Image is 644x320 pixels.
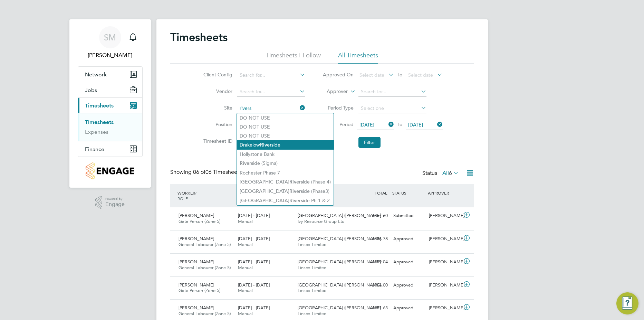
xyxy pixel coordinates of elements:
[391,302,426,314] div: Approved
[395,70,404,79] span: To
[238,282,270,288] span: [DATE] - [DATE]
[78,98,142,113] button: Timesheets
[359,72,384,78] span: Select date
[395,120,404,129] span: To
[238,288,253,293] span: Manual
[422,169,460,178] div: Status
[179,282,214,288] span: [PERSON_NAME]
[179,242,231,247] span: General Labourer (Zone 5)
[391,280,426,291] div: Approved
[201,88,232,94] label: Vendor
[177,196,188,201] span: ROLE
[237,104,305,113] input: Search for...
[408,72,433,78] span: Select date
[195,190,196,196] span: /
[298,213,385,218] span: [GEOGRAPHIC_DATA] ([PERSON_NAME]…
[323,72,354,78] label: Approved On
[201,121,232,128] label: Position
[426,210,462,222] div: [PERSON_NAME]
[449,170,452,177] span: 6
[238,311,253,317] span: Manual
[78,67,142,82] button: Network
[338,51,378,64] li: All Timesheets
[238,242,253,247] span: Manual
[104,33,116,42] span: SM
[260,142,273,148] b: Rivers
[235,187,295,205] div: PERIOD
[237,122,334,131] li: DO NOT USE
[426,233,462,245] div: [PERSON_NAME]
[298,282,385,288] span: [GEOGRAPHIC_DATA] ([PERSON_NAME]…
[298,311,327,317] span: Linsco Limited
[391,187,426,199] div: STATUS
[85,119,114,125] a: Timesheets
[616,292,638,314] button: Engage Resource Center
[179,265,231,271] span: General Labourer (Zone 5)
[85,71,107,78] span: Network
[266,51,321,64] li: Timesheets I Follow
[238,218,253,224] span: Manual
[237,70,305,80] input: Search for...
[238,265,253,271] span: Manual
[237,140,334,150] li: Drakelow ide
[426,187,462,199] div: APPROVER
[86,162,134,179] img: countryside-properties-logo-retina.png
[359,122,374,128] span: [DATE]
[69,19,151,188] nav: Main navigation
[289,198,303,204] b: Rivers
[201,72,232,78] label: Client Config
[237,168,334,177] li: Rochester Phase 7
[426,280,462,291] div: [PERSON_NAME]
[375,190,387,196] span: TOTAL
[391,233,426,245] div: Approved
[317,88,348,95] label: Approver
[85,87,97,93] span: Jobs
[179,305,214,311] span: [PERSON_NAME]
[85,146,104,152] span: Finance
[323,121,354,128] label: Period
[298,305,385,311] span: [GEOGRAPHIC_DATA] ([PERSON_NAME]…
[298,259,385,265] span: [GEOGRAPHIC_DATA] ([PERSON_NAME]…
[95,196,125,209] a: Powered byEngage
[298,288,327,293] span: Linsco Limited
[426,256,462,268] div: [PERSON_NAME]
[358,104,426,113] input: Select one
[240,160,253,166] b: Rivers
[323,105,354,111] label: Period Type
[78,113,142,141] div: Timesheets
[78,51,143,59] span: Sarah Moorcroft
[193,169,241,176] span: 06 Timesheets
[298,218,345,224] span: Ivy Resource Group Ltd
[237,113,334,122] li: DO NOT USE
[238,236,270,242] span: [DATE] - [DATE]
[289,188,303,194] b: Rivers
[358,137,381,148] button: Filter
[179,288,220,293] span: Gate Person (Zone 5)
[179,213,214,218] span: [PERSON_NAME]
[176,187,236,205] div: WORKER
[237,150,334,159] li: Hollystone Bank
[355,302,391,314] div: £991.63
[289,179,303,185] b: Rivers
[238,213,270,218] span: [DATE] - [DATE]
[355,210,391,222] div: £867.60
[237,87,305,97] input: Search for...
[238,259,270,265] span: [DATE] - [DATE]
[442,170,459,177] label: All
[201,105,232,111] label: Site
[355,256,391,268] div: £159.04
[179,311,231,317] span: General Labourer (Zone 5)
[238,305,270,311] span: [DATE] - [DATE]
[391,256,426,268] div: Approved
[408,122,423,128] span: [DATE]
[298,242,327,247] span: Linsco Limited
[78,162,143,179] a: Go to home page
[105,196,125,202] span: Powered by
[179,236,214,242] span: [PERSON_NAME]
[170,30,228,44] h2: Timesheets
[237,187,334,196] li: [GEOGRAPHIC_DATA] ide (Phase3)
[193,169,205,176] span: 06 of
[105,201,125,207] span: Engage
[201,138,232,144] label: Timesheet ID
[85,102,114,109] span: Timesheets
